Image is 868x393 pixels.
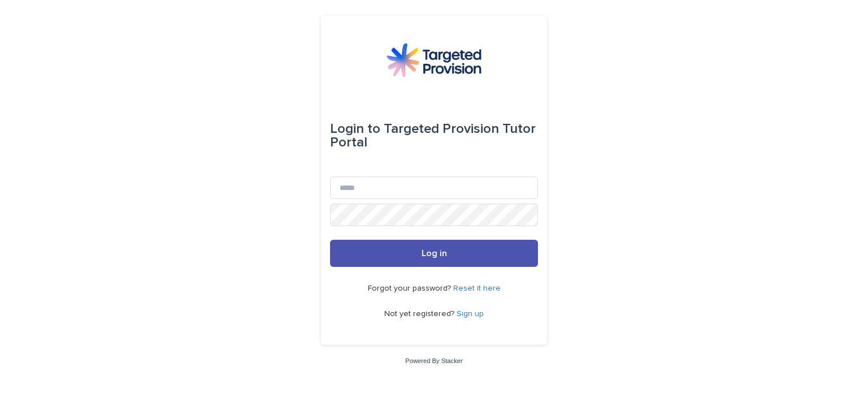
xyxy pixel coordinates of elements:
[405,357,462,364] a: Powered By Stacker
[330,122,380,136] span: Login to
[422,249,447,258] span: Log in
[330,240,538,267] button: Log in
[330,113,538,158] div: Targeted Provision Tutor Portal
[457,310,484,318] a: Sign up
[453,284,501,292] a: Reset it here
[384,310,457,318] span: Not yet registered?
[387,43,481,77] img: M5nRWzHhSzIhMunXDL62
[368,284,453,292] span: Forgot your password?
